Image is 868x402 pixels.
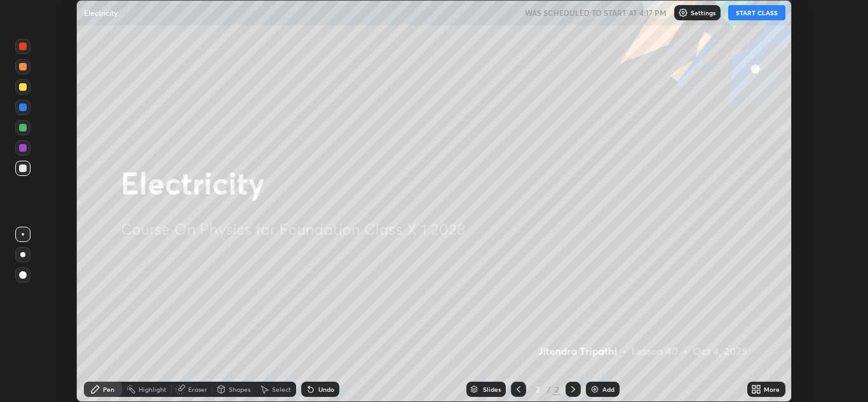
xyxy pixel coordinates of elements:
p: Electricity [84,8,118,18]
h5: WAS SCHEDULED TO START AT 4:17 PM [525,7,667,18]
div: Slides [483,386,501,392]
div: Shapes [229,386,250,392]
div: Highlight [139,386,166,392]
div: Undo [318,386,334,392]
div: 2 [553,384,560,395]
div: 2 [531,385,544,393]
button: START CLASS [728,5,785,20]
p: Settings [691,10,715,16]
img: add-slide-button [590,384,600,394]
div: More [764,386,780,392]
img: class-settings-icons [678,8,688,18]
div: Select [272,386,291,392]
div: Eraser [188,386,207,392]
div: / [546,385,550,393]
div: Pen [103,386,114,392]
div: Add [602,386,614,392]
